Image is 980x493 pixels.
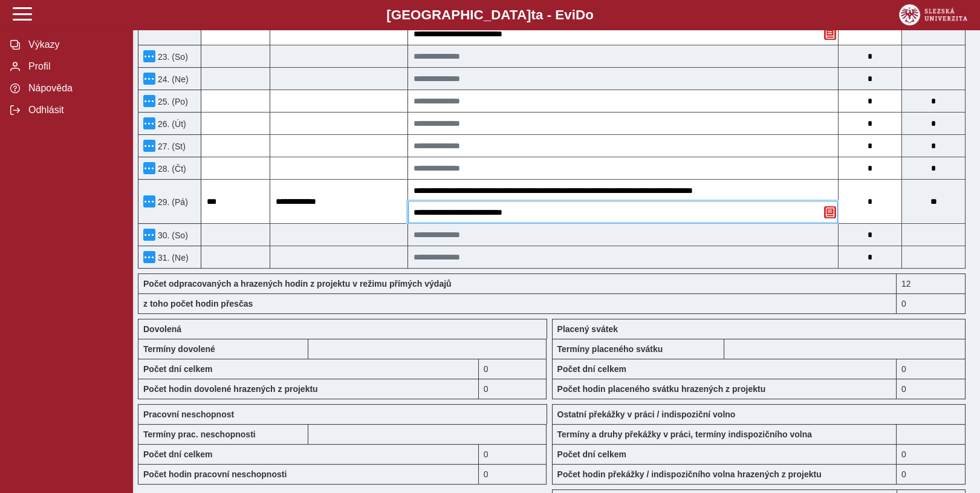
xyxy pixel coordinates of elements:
[143,299,253,309] b: z toho počet hodin přesčas
[143,384,318,394] b: Počet hodin dovolené hrazených z projektu
[155,119,186,129] span: 26. (Út)
[155,97,188,106] span: 25. (Po)
[899,4,967,25] img: logo_web_su.png
[155,230,188,240] span: 30. (So)
[143,195,155,207] button: Menu
[824,206,836,218] button: Odstranit poznámku
[557,324,618,334] b: Placený svátek
[557,344,663,354] b: Termíny placeného svátku
[531,7,535,22] span: t
[143,95,155,107] button: Menu
[143,449,212,459] b: Počet dní celkem
[143,279,452,289] b: Počet odpracovaných a hrazených hodin z projektu v režimu přímých výdajů
[479,464,547,485] div: 0
[557,429,812,439] b: Termíny a druhy překážky v práci, termíny indispozičního volna
[25,61,123,72] span: Profil
[25,39,123,50] span: Výkazy
[143,73,155,85] button: Menu
[557,469,822,479] b: Počet hodin překážky / indispozičního volna hrazených z projektu
[143,469,287,479] b: Počet hodin pracovní neschopnosti
[143,229,155,241] button: Menu
[479,359,547,379] div: 0
[143,429,256,439] b: Termíny prac. neschopnosti
[155,142,186,151] span: 27. (St)
[155,74,189,84] span: 24. (Ne)
[479,444,547,464] div: 0
[25,105,123,116] span: Odhlásit
[25,83,123,94] span: Nápověda
[143,117,155,129] button: Menu
[897,293,965,314] div: 0
[557,384,766,394] b: Počet hodin placeného svátku hrazených z projektu
[143,410,234,419] b: Pracovní neschopnost
[897,359,965,379] div: 0
[155,197,188,207] span: 29. (Pá)
[557,449,626,459] b: Počet dní celkem
[143,140,155,152] button: Menu
[897,273,965,293] div: 12
[143,344,215,354] b: Termíny dovolené
[155,164,186,174] span: 28. (Čt)
[557,364,626,374] b: Počet dní celkem
[479,379,547,399] div: 0
[585,7,594,22] span: o
[143,50,155,62] button: Menu
[36,7,944,23] b: [GEOGRAPHIC_DATA] a - Evi
[897,464,965,485] div: 0
[155,52,188,62] span: 23. (So)
[143,364,212,374] b: Počet dní celkem
[897,379,965,399] div: 0
[143,324,181,334] b: Dovolená
[824,28,836,40] button: Odstranit poznámku
[897,444,965,464] div: 0
[155,253,189,263] span: 31. (Ne)
[576,7,585,22] span: D
[557,410,736,419] b: Ostatní překážky v práci / indispoziční volno
[143,251,155,263] button: Menu
[143,162,155,174] button: Menu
